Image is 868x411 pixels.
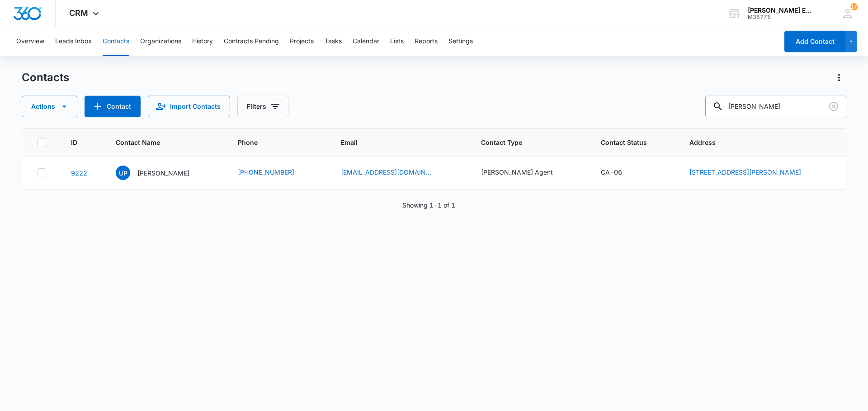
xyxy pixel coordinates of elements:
div: Address - 12720 Oak Knoll Rd, Poway, CA, 92064 - Select to Edit Field [689,167,817,178]
a: [PHONE_NUMBER] [238,167,294,177]
div: account name [748,7,814,14]
a: Navigate to contact details page for Utpal Parikh [71,169,87,177]
button: Settings [448,27,473,56]
button: Contacts [103,27,129,56]
div: Email - Realtorutpal@Gmail.com - Select to Edit Field [341,167,448,178]
button: Leads Inbox [55,27,92,56]
div: Contact Name - Utpal Parikh - Select to Edit Field [116,166,206,180]
span: Address [689,138,818,147]
button: Contracts Pending [224,27,279,56]
button: Actions [22,96,77,117]
div: notifications count [850,3,858,10]
button: Filters [237,96,288,117]
button: Clear [826,99,841,114]
button: Calendar [353,27,379,56]
span: Contact Name [116,138,203,147]
span: 17 [850,3,858,10]
span: UP [116,166,130,180]
button: Projects [290,27,314,56]
button: Organizations [140,27,181,56]
span: Contact Type [481,138,566,147]
span: Contact Status [601,138,654,147]
div: CA-06 [601,167,622,177]
button: Add Contact [85,96,141,117]
button: Overview [16,27,44,56]
input: Search Contacts [705,96,846,117]
button: Actions [832,70,846,85]
span: Email [341,138,446,147]
button: Import Contacts [148,96,230,117]
h1: Contacts [22,71,69,84]
a: [STREET_ADDRESS][PERSON_NAME] [689,168,801,176]
button: Tasks [325,27,342,56]
span: ID [71,138,81,147]
button: Add Contact [784,31,845,52]
div: Contact Status - CA-06 - Select to Edit Field [601,167,638,178]
div: Phone - (619) 990-9901 - Select to Edit Field [238,167,311,178]
a: [EMAIL_ADDRESS][DOMAIN_NAME] [341,167,431,177]
span: Phone [238,138,306,147]
span: CRM [69,8,88,18]
button: Lists [390,27,404,56]
p: Showing 1-1 of 1 [402,200,455,210]
p: [PERSON_NAME] [137,168,189,178]
div: Contact Type - Allison James Agent - Select to Edit Field [481,167,569,178]
div: [PERSON_NAME] Agent [481,167,553,177]
button: Reports [415,27,438,56]
button: History [192,27,213,56]
div: account id [748,14,814,20]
